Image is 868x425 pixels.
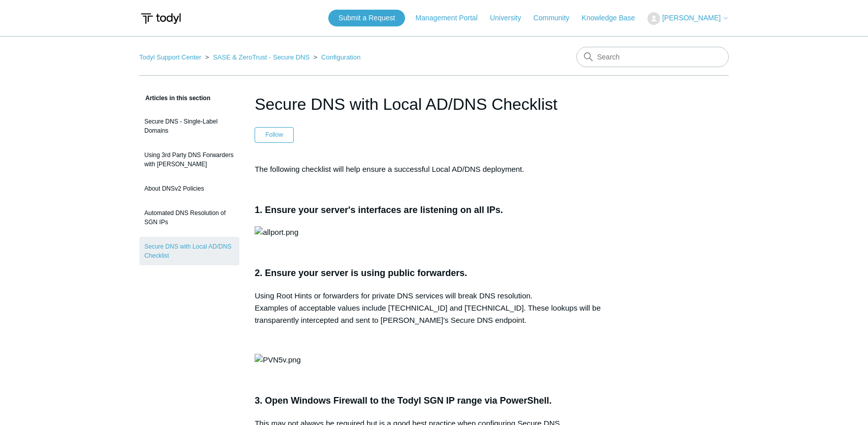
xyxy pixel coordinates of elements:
[139,95,210,102] span: Articles in this section
[416,13,488,23] a: Management Portal
[139,179,239,198] a: About DNSv2 Policies
[534,13,580,23] a: Community
[139,203,239,232] a: Automated DNS Resolution of SGN IPs
[139,53,203,61] li: Todyl Support Center
[213,53,309,61] a: SASE & ZeroTrust - Secure DNS
[139,145,239,174] a: Using 3rd Party DNS Forwarders with [PERSON_NAME]
[312,53,361,61] li: Configuration
[139,9,182,28] img: Todyl Support Center Help Center home page
[647,12,729,25] button: [PERSON_NAME]
[139,112,239,140] a: Secure DNS - Single-Label Domains
[255,226,298,238] img: allport.png
[582,13,645,23] a: Knowledge Base
[255,354,301,366] img: PVN5v.png
[255,290,613,326] p: Using Root Hints or forwarders for private DNS services will break DNS resolution. Examples of ac...
[255,92,613,116] h1: Secure DNS with Local AD/DNS Checklist
[328,10,405,26] a: Submit a Request
[321,53,360,61] a: Configuration
[255,203,613,218] h3: 1. Ensure your server's interfaces are listening on all IPs.
[255,127,294,142] button: Follow Article
[255,163,613,175] p: The following checklist will help ensure a successful Local AD/DNS deployment.
[576,47,729,67] input: Search
[139,237,239,265] a: Secure DNS with Local AD/DNS Checklist
[255,266,613,281] h3: 2. Ensure your server is using public forwarders.
[255,393,613,408] h3: 3. Open Windows Firewall to the Todyl SGN IP range via PowerShell.
[662,14,721,22] span: [PERSON_NAME]
[490,13,531,23] a: University
[139,53,201,61] a: Todyl Support Center
[203,53,312,61] li: SASE & ZeroTrust - Secure DNS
